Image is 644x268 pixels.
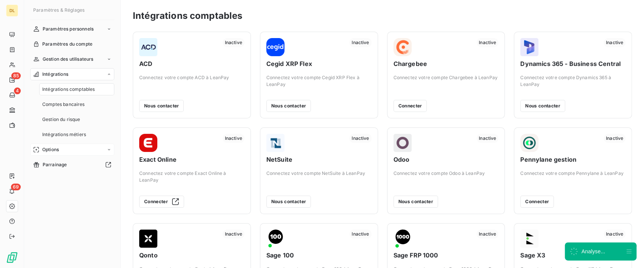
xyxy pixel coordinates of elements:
span: Exact Online [139,155,244,164]
button: Nous contacter [393,196,438,208]
div: DL [6,5,18,17]
span: Cegid XRP Flex [266,59,372,68]
span: Qonto [139,251,244,260]
img: Cegid XRP Flex logo [266,38,284,56]
span: Paramètres & Réglages [33,7,85,13]
span: Pennylane gestion [520,155,626,164]
img: NetSuite logo [266,134,284,152]
span: Inactive [349,38,371,47]
span: Chargebee [393,59,499,68]
span: 69 [11,184,21,190]
span: Connectez votre compte Pennylane à LeanPay [520,170,626,177]
button: Nous contacter [266,196,311,208]
button: Connecter [520,196,554,208]
span: Connectez votre compte Cegid XRP Flex à LeanPay [266,74,372,88]
a: Intégrations métiers [39,129,114,141]
a: Parrainage [30,159,114,171]
a: Intégrations comptables [39,83,114,95]
span: Connectez votre compte Exact Online à LeanPay [139,170,244,184]
span: Odoo [393,155,499,164]
span: 85 [11,72,21,79]
span: Paramètres du compte [42,41,92,47]
img: Qonto logo [139,230,157,248]
span: NetSuite [266,155,372,164]
img: Logo LeanPay [6,251,18,263]
span: Comptes bancaires [42,101,85,108]
span: Connectez votre compte ACD à LeanPay [139,74,244,81]
button: Nous contacter [266,100,311,112]
span: Sage FRP 1000 [393,251,499,260]
span: Connectez votre compte Chargebee à LeanPay [393,74,499,81]
h3: Intégrations comptables [133,9,242,23]
span: Inactive [476,230,498,239]
span: Inactive [223,230,244,239]
img: Sage FRP 1000 logo [393,230,412,248]
span: Inactive [223,38,244,47]
span: Paramètres personnels [43,26,94,32]
img: Chargebee logo [393,38,412,56]
button: Nous contacter [139,100,184,112]
button: Connecter [139,196,184,208]
span: Dynamics 365 - Business Central [520,59,626,68]
span: Connectez votre compte Odoo à LeanPay [393,170,499,177]
button: Connecter [393,100,427,112]
span: Sage X3 [520,251,626,260]
a: Gestion du risque [39,113,114,126]
img: Pennylane gestion logo [520,134,538,152]
span: Sage 100 [266,251,372,260]
span: Intégrations comptables [42,86,95,93]
span: Gestion des utilisateurs [43,56,94,63]
img: Sage X3 logo [520,230,538,248]
img: Sage 100 logo [266,230,284,248]
span: Options [42,146,59,153]
span: Gestion du risque [42,116,80,123]
span: Intégrations [42,71,68,78]
img: Odoo logo [393,134,412,152]
span: Connectez votre compte NetSuite à LeanPay [266,170,372,177]
a: Comptes bancaires [39,98,114,110]
a: Paramètres du compte [30,38,114,50]
button: Nous contacter [520,100,565,112]
span: Inactive [604,134,626,143]
span: Inactive [476,134,498,143]
span: Inactive [223,134,244,143]
span: Parrainage [43,161,67,168]
img: ACD logo [139,38,157,56]
span: Inactive [349,134,371,143]
span: Inactive [349,230,371,239]
img: Dynamics 365 - Business Central logo [520,38,538,56]
span: Connectez votre compte Dynamics 365 à LeanPay [520,74,626,88]
span: 4 [14,87,21,94]
span: Inactive [604,38,626,47]
span: ACD [139,59,244,68]
span: Intégrations métiers [42,131,86,138]
span: Inactive [604,230,626,239]
img: Exact Online logo [139,134,157,152]
span: Inactive [476,38,498,47]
